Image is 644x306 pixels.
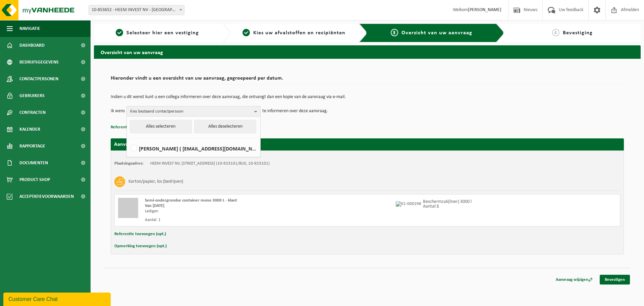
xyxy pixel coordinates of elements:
[19,37,45,54] span: Dashboard
[126,30,199,36] span: Selecteer hier een vestiging
[243,29,250,36] span: 2
[19,155,48,171] span: Documenten
[89,5,184,15] span: 10-853652 - HEEM INVEST NV - ROESELARE
[551,275,598,285] a: Aanvraag wijzigen
[19,171,50,188] span: Product Shop
[145,209,394,214] div: Ledigen
[19,188,74,205] span: Acceptatievoorwaarden
[234,29,354,37] a: 2Kies uw afvalstoffen en recipiënten
[116,29,123,36] span: 1
[3,291,112,306] iframe: chat widget
[94,45,641,58] h2: Overzicht van uw aanvraag
[563,30,593,36] span: Bevestiging
[600,275,630,285] a: Bevestigen
[130,120,192,133] button: Alles selecteren
[19,20,40,37] span: Navigatie
[114,242,167,251] button: Opmerking toevoegen (opt.)
[19,104,46,121] span: Contracten
[423,204,472,209] p: Aantal:
[262,106,328,116] p: te informeren over deze aanvraag.
[19,54,59,71] span: Bedrijfsgegevens
[423,200,472,204] p: Beschermzak(liner) 3000 l
[111,95,624,99] p: Indien u dit wenst kunt u een collega informeren over deze aanvraag, die ontvangt dan een kopie v...
[19,71,58,87] span: Contactpersonen
[145,204,164,208] strong: Van [DATE]
[19,87,45,104] span: Gebruikers
[468,7,501,12] strong: [PERSON_NAME]
[114,230,166,238] button: Referentie toevoegen (opt.)
[19,138,45,155] span: Rapportage
[111,76,624,85] h2: Hieronder vindt u een overzicht van uw aanvraag, gegroepeerd per datum.
[253,30,345,36] span: Kies uw afvalstoffen en recipiënten
[130,106,252,117] span: Kies bestaand contactpersoon
[19,121,40,138] span: Kalender
[396,201,421,207] img: 01-000298
[401,30,472,36] span: Overzicht van uw aanvraag
[150,161,270,166] td: HEEM INVEST NV, [STREET_ADDRESS] (10-923101/BUS, 10-923101)
[194,120,256,133] button: Alles deselecteren
[552,29,559,36] span: 4
[114,161,144,166] strong: Plaatsingsadres:
[145,217,394,223] div: Aantal: 1
[129,143,257,154] label: [PERSON_NAME] ( [EMAIL_ADDRESS][DOMAIN_NAME] )
[126,106,261,116] button: Kies bestaand contactpersoon
[89,5,184,15] span: 10-853652 - HEEM INVEST NV - ROESELARE
[111,123,162,132] button: Referentie toevoegen (opt.)
[111,106,125,116] p: Ik wens
[437,204,439,209] strong: 1
[391,29,398,36] span: 3
[128,176,183,187] h3: Karton/papier, los (bedrijven)
[145,198,237,203] span: Semi-ondergrondse container mono 3000 L - klant
[114,142,164,147] strong: Aanvraag voor [DATE]
[97,29,217,37] a: 1Selecteer hier een vestiging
